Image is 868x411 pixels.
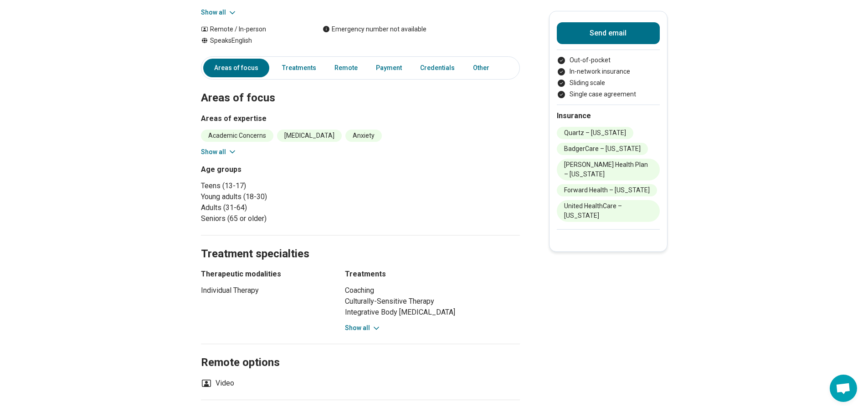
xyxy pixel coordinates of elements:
a: Other [467,59,500,77]
li: Adults (31-64) [201,202,357,213]
button: Show all [201,8,237,17]
a: Areas of focus [203,59,269,77]
button: Send email [557,22,660,44]
div: Remote / In-person [201,25,304,34]
button: Show all [201,147,237,157]
ul: Payment options [557,55,660,99]
div: Emergency number not available [323,25,426,34]
li: Video [201,378,234,389]
li: United HealthCare – [US_STATE] [557,200,660,222]
li: Sliding scale [557,78,660,88]
h3: Therapeutic modalities [201,269,329,280]
li: Culturally-Sensitive Therapy [345,296,520,307]
h2: Areas of focus [201,69,520,106]
h2: Remote options [201,333,520,371]
a: Remote [329,59,363,77]
h3: Areas of expertise [201,113,520,124]
li: Seniors (65 or older) [201,213,357,224]
li: Forward Health – [US_STATE] [557,184,657,196]
li: Coaching [345,285,520,296]
li: In-network insurance [557,67,660,76]
li: BadgerCare – [US_STATE] [557,143,648,155]
li: Integrative Body [MEDICAL_DATA] [345,307,520,318]
li: [MEDICAL_DATA] [277,130,342,142]
li: Young adults (18-30) [201,191,357,202]
li: [PERSON_NAME] Health Plan – [US_STATE] [557,159,660,180]
h3: Age groups [201,164,357,175]
a: Treatments [277,59,322,77]
div: Speaks English [201,36,304,45]
li: Academic Concerns [201,130,273,142]
li: Single case agreement [557,90,660,99]
h3: Treatments [345,269,520,280]
a: Payment [370,59,407,77]
li: Anxiety [345,130,382,142]
a: 채팅 열기 [830,375,857,402]
h2: Insurance [557,110,660,121]
li: Quartz – [US_STATE] [557,127,633,139]
li: Teens (13-17) [201,180,357,191]
li: Out-of-pocket [557,55,660,65]
a: Credentials [415,59,460,77]
li: Individual Therapy [201,285,329,296]
button: Show all [345,323,381,333]
h2: Treatment specialties [201,225,520,262]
